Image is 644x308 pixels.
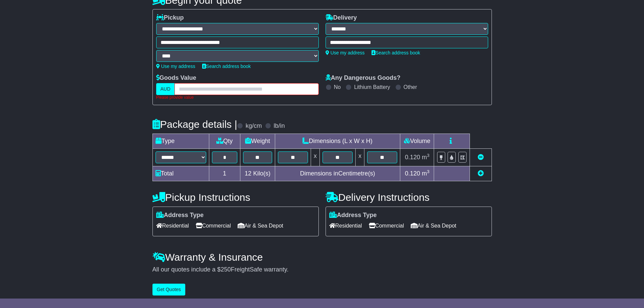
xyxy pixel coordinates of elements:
td: x [356,148,364,166]
h4: Warranty & Insurance [152,252,492,263]
h4: Pickup Instructions [152,192,319,203]
label: lb/in [273,122,285,130]
td: Weight [240,134,275,148]
label: Delivery [326,14,357,22]
div: All our quotes include a $ FreightSafe warranty. [152,266,492,274]
td: Qty [209,134,240,148]
a: Use my address [326,50,365,55]
label: Pickup [156,14,184,22]
td: Kilo(s) [240,166,275,181]
label: Other [404,84,417,90]
td: Volume [400,134,434,148]
td: Total [152,166,209,181]
button: Get Quotes [152,284,186,295]
sup: 3 [427,153,430,158]
a: Use my address [156,64,195,69]
span: m [422,170,430,177]
span: Air & Sea Depot [411,220,456,231]
label: Any Dangerous Goods? [326,74,401,82]
span: Commercial [369,220,404,231]
span: Commercial [196,220,231,231]
span: Residential [156,220,189,231]
td: x [311,148,319,166]
span: Air & Sea Depot [238,220,283,231]
span: Residential [329,220,362,231]
span: m [422,154,430,161]
td: Dimensions in Centimetre(s) [275,166,400,181]
label: Goods Value [156,74,196,82]
h4: Delivery Instructions [326,192,492,203]
a: Search address book [372,50,420,55]
sup: 3 [427,169,430,174]
td: Type [152,134,209,148]
label: AUD [156,83,175,95]
label: kg/cm [245,122,262,130]
td: Dimensions (L x W x H) [275,134,400,148]
span: 12 [245,170,252,177]
span: 250 [221,266,231,273]
td: 1 [209,166,240,181]
div: Please provide value [156,95,319,100]
a: Remove this item [478,154,484,161]
span: 0.120 [405,170,420,177]
label: Lithium Battery [354,84,390,90]
label: Address Type [156,212,204,219]
label: Address Type [329,212,377,219]
label: No [334,84,341,90]
h4: Package details | [152,119,237,130]
span: 0.120 [405,154,420,161]
a: Search address book [202,64,251,69]
a: Add new item [478,170,484,177]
